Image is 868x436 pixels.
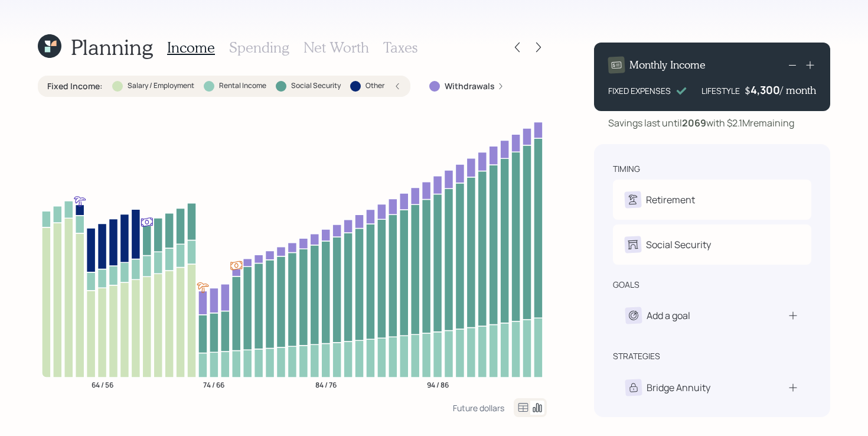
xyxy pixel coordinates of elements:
[613,163,640,175] div: timing
[229,39,289,56] h3: Spending
[646,193,695,207] div: Retirement
[682,116,706,129] b: 2069
[780,84,816,97] h4: / month
[453,402,504,414] div: Future dollars
[315,379,337,389] tspan: 84 / 76
[647,380,710,395] div: Bridge Annuity
[745,84,750,97] h4: $
[291,81,341,91] label: Social Security
[608,116,794,130] div: Savings last until with $2.1M remaining
[383,39,417,56] h3: Taxes
[647,308,690,323] div: Add a goal
[304,39,369,56] h3: Net Worth
[613,350,660,362] div: strategies
[167,39,215,56] h3: Income
[445,80,495,92] label: Withdrawals
[219,81,266,91] label: Rental Income
[203,379,224,389] tspan: 74 / 66
[71,34,153,60] h1: Planning
[427,379,449,389] tspan: 94 / 86
[701,84,740,97] div: LIFESTYLE
[92,379,113,389] tspan: 64 / 56
[629,58,706,71] h4: Monthly Income
[128,81,194,91] label: Salary / Employment
[47,80,103,92] label: Fixed Income :
[646,237,711,252] div: Social Security
[750,83,780,97] div: 4,300
[613,279,639,291] div: goals
[608,84,671,97] div: FIXED EXPENSES
[366,81,384,91] label: Other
